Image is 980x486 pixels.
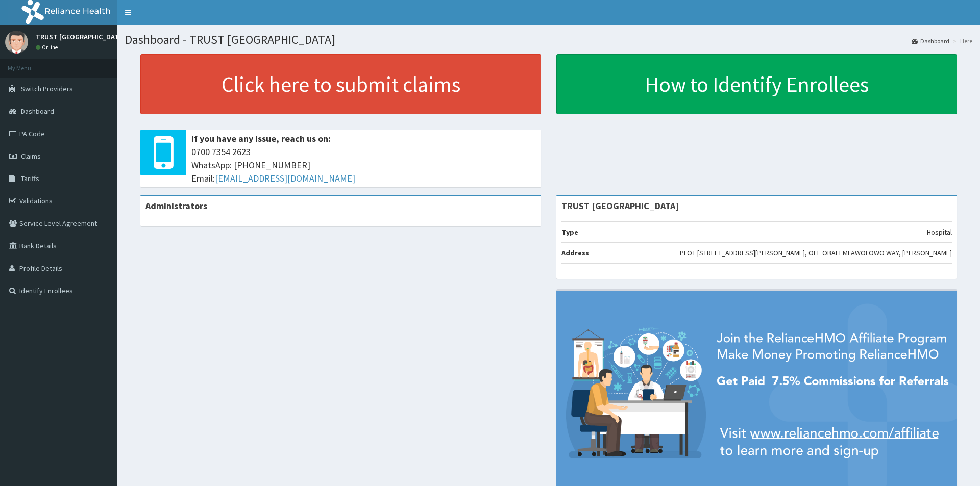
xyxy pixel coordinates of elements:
[36,44,60,51] a: Online
[21,174,39,183] span: Tariffs
[21,84,73,93] span: Switch Providers
[21,107,54,116] span: Dashboard
[5,31,28,54] img: User Image
[561,248,589,258] b: Address
[191,145,536,185] span: 0700 7354 2623 WhatsApp: [PHONE_NUMBER] Email:
[21,151,41,161] span: Claims
[680,248,952,258] p: PLOT [STREET_ADDRESS][PERSON_NAME], OFF OBAFEMI AWOLOWO WAY, [PERSON_NAME]
[950,37,972,45] li: Here
[556,54,957,114] a: How to Identify Enrollees
[145,200,207,212] b: Administrators
[191,133,331,144] b: If you have any issue, reach us on:
[215,172,355,184] a: [EMAIL_ADDRESS][DOMAIN_NAME]
[125,33,972,46] h1: Dashboard - TRUST [GEOGRAPHIC_DATA]
[36,33,151,40] p: TRUST [GEOGRAPHIC_DATA] - ADMIN
[140,54,541,114] a: Click here to submit claims
[912,37,949,45] a: Dashboard
[927,227,952,237] p: Hospital
[561,200,679,212] strong: TRUST [GEOGRAPHIC_DATA]
[561,227,578,237] b: Type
